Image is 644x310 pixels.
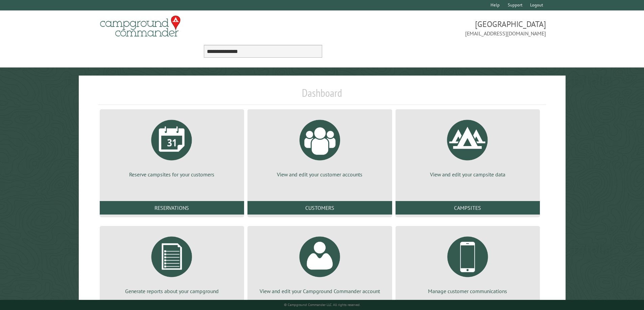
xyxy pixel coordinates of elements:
[98,86,546,105] h1: Dashboard
[100,201,244,215] a: Reservations
[108,115,236,178] a: Reserve campsites for your customers
[256,115,384,178] a: View and edit your customer accounts
[396,201,540,215] a: Campsites
[256,287,384,295] p: View and edit your Campground Commander account
[98,13,183,39] img: Campground Commander
[284,303,360,307] small: © Campground Commander LLC. All rights reserved.
[108,231,236,295] a: Generate reports about your campground
[404,171,532,178] p: View and edit your campsite data
[247,201,392,215] a: Customers
[256,171,384,178] p: View and edit your customer accounts
[404,115,532,178] a: View and edit your campsite data
[322,19,546,37] span: [GEOGRAPHIC_DATA] [EMAIL_ADDRESS][DOMAIN_NAME]
[108,287,236,295] p: Generate reports about your campground
[404,287,532,295] p: Manage customer communications
[256,231,384,295] a: View and edit your Campground Commander account
[108,171,236,178] p: Reserve campsites for your customers
[404,231,532,295] a: Manage customer communications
